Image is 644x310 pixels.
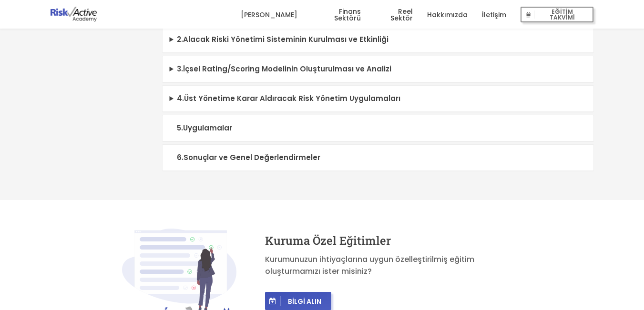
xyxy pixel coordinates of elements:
span: BİLGİ ALIN [281,297,328,305]
h4: Kuruma Özel Eğitimler [265,235,522,246]
a: İletişim [482,0,506,29]
a: Finans Sektörü [312,0,361,29]
button: BİLGİ ALIN [265,292,331,310]
a: Hakkımızda [427,0,468,29]
button: EĞİTİM TAKVİMİ [521,7,593,23]
img: logo-dark.png [51,7,97,22]
a: [PERSON_NAME] [241,0,297,29]
summary: 4.Üst Yönetime Karar Aldıracak Risk Yönetim Uygulamaları [163,86,593,112]
summary: 2.Alacak Riski Yönetimi Sisteminin Kurulması ve Etkinliği [163,27,593,53]
span: EĞİTİM TAKVİMİ [534,8,590,21]
summary: 3.İçsel Rating/Scoring Modelinin Oluşturulması ve Analizi [163,56,593,82]
a: EĞİTİM TAKVİMİ [521,0,593,29]
summary: 6.Sonuçlar ve Genel Değerlendirmeler [163,145,593,171]
a: Reel Sektör [375,0,413,29]
p: Kurumunuzun ihtiyaçlarına uygun özelleştirilmiş eğitim oluşturmamızı ister misiniz? [265,253,522,278]
summary: 5.Uygulamalar [163,115,593,141]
